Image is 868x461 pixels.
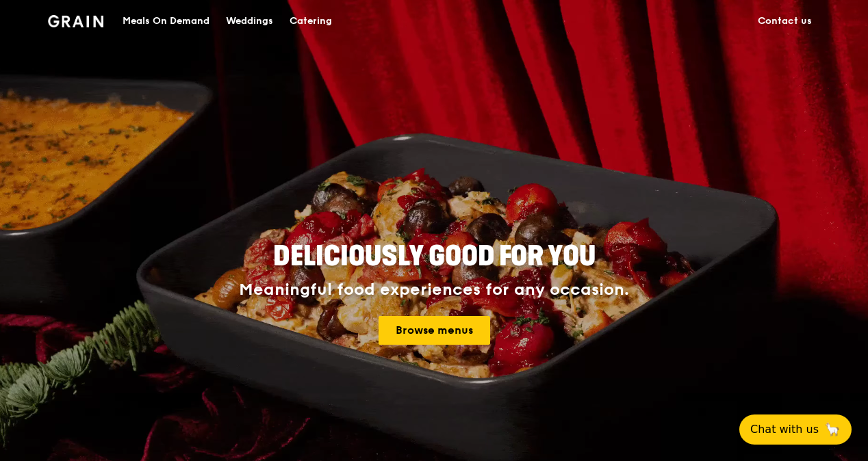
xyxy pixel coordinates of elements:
[281,1,340,42] a: Catering
[739,414,852,445] button: Chat with us🦙
[188,280,680,300] div: Meaningful food experiences for any occasion.
[290,1,332,42] div: Catering
[273,240,596,273] span: Deliciously good for you
[750,421,819,438] span: Chat with us
[218,1,281,42] a: Weddings
[750,1,820,42] a: Contact us
[379,316,490,345] a: Browse menus
[123,1,209,42] div: Meals On Demand
[48,15,103,27] img: Grain
[824,421,841,438] span: 🦙
[226,1,273,42] div: Weddings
